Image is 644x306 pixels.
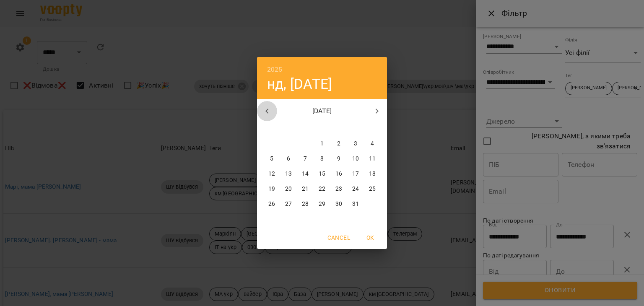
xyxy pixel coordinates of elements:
[287,155,290,163] p: 6
[319,170,325,178] p: 15
[302,170,309,178] p: 14
[304,155,307,163] p: 7
[352,200,359,208] p: 31
[337,140,340,148] p: 2
[270,155,273,163] p: 5
[348,136,363,151] button: 3
[335,185,342,193] p: 23
[331,166,346,182] button: 16
[298,151,313,166] button: 7
[285,170,292,178] p: 13
[331,197,346,212] button: 30
[365,151,380,166] button: 11
[369,170,376,178] p: 18
[281,197,296,212] button: 27
[314,166,330,182] button: 15
[268,200,275,208] p: 26
[348,182,363,197] button: 24
[348,166,363,182] button: 17
[365,124,380,132] span: нд
[285,200,292,208] p: 27
[352,185,359,193] p: 24
[264,182,279,197] button: 19
[354,140,357,148] p: 3
[314,197,330,212] button: 29
[314,136,330,151] button: 1
[264,166,279,182] button: 12
[277,106,367,116] p: [DATE]
[314,151,330,166] button: 8
[331,151,346,166] button: 9
[365,182,380,197] button: 25
[264,151,279,166] button: 5
[324,230,353,245] button: Cancel
[320,155,324,163] p: 8
[360,233,380,243] span: OK
[337,155,340,163] p: 9
[357,230,384,245] button: OK
[285,185,292,193] p: 20
[298,124,313,132] span: ср
[335,200,342,208] p: 30
[327,233,350,243] span: Cancel
[335,170,342,178] p: 16
[281,166,296,182] button: 13
[371,140,374,148] p: 4
[281,151,296,166] button: 6
[319,185,325,193] p: 22
[298,197,313,212] button: 28
[320,140,324,148] p: 1
[302,200,309,208] p: 28
[268,170,275,178] p: 12
[267,64,283,75] button: 2025
[298,166,313,182] button: 14
[302,185,309,193] p: 21
[352,170,359,178] p: 17
[369,185,376,193] p: 25
[264,197,279,212] button: 26
[365,136,380,151] button: 4
[365,166,380,182] button: 18
[331,182,346,197] button: 23
[369,155,376,163] p: 11
[264,124,279,132] span: пн
[314,182,330,197] button: 22
[348,124,363,132] span: сб
[319,200,325,208] p: 29
[348,151,363,166] button: 10
[281,124,296,132] span: вт
[352,155,359,163] p: 10
[331,124,346,132] span: пт
[331,136,346,151] button: 2
[268,185,275,193] p: 19
[298,182,313,197] button: 21
[314,124,330,132] span: чт
[281,182,296,197] button: 20
[267,75,332,93] button: нд, [DATE]
[348,197,363,212] button: 31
